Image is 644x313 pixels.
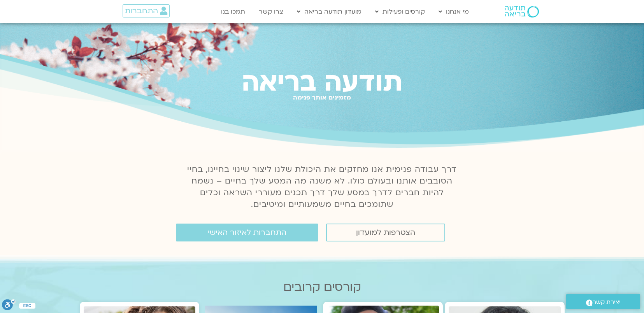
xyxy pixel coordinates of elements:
a: צרו קשר [255,4,287,19]
a: קורסים ופעילות [371,4,429,19]
span: התחברות [125,7,158,15]
a: התחברות לאיזור האישי [176,224,318,241]
p: דרך עבודה פנימית אנו מחזקים את היכולת שלנו ליצור שינוי בחיינו, בחיי הסובבים אותנו ובעולם כולו. לא... [183,164,462,210]
a: מועדון תודעה בריאה [293,4,365,19]
img: תודעה בריאה [505,6,539,17]
a: התחברות [123,4,170,17]
span: התחברות לאיזור האישי [208,228,286,237]
a: מי אנחנו [435,4,473,19]
a: תמכו בנו [217,4,249,19]
h2: קורסים קרובים [80,280,565,294]
span: יצירת קשר [593,297,621,308]
a: יצירת קשר [566,294,640,309]
a: הצטרפות למועדון [326,224,445,241]
span: הצטרפות למועדון [356,228,415,237]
